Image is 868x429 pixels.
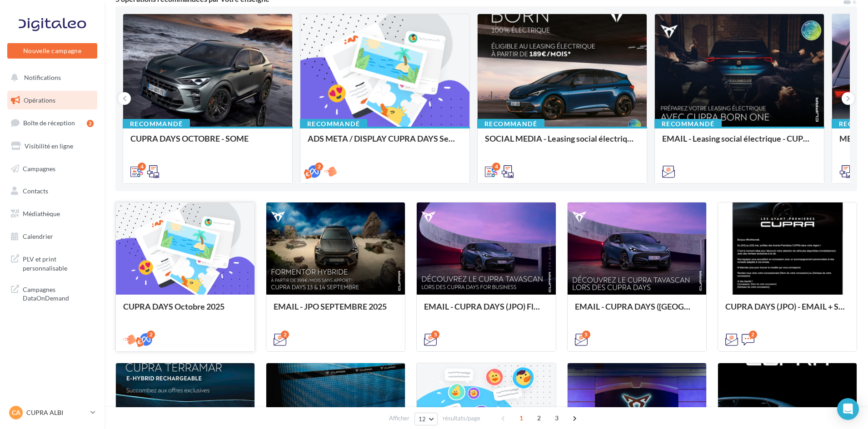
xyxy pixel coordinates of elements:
div: SOCIAL MEDIA - Leasing social électrique - CUPRA Born [485,134,639,152]
div: EMAIL - CUPRA DAYS (JPO) Fleet Générique [424,302,548,320]
div: 2 [147,330,155,339]
div: 5 [582,330,590,339]
a: Médiathèque [5,204,99,223]
div: ADS META / DISPLAY CUPRA DAYS Septembre 2025 [308,134,462,152]
div: 5 [431,330,439,339]
div: Recommandé [654,119,722,129]
span: résultats/page [443,414,480,423]
a: PLV et print personnalisable [5,249,99,276]
a: Campagnes [5,159,99,178]
span: Campagnes [23,164,55,172]
a: Contacts [5,182,99,201]
div: 2 [87,120,94,127]
span: Boîte de réception [23,119,75,127]
div: Open Intercom Messenger [837,398,859,420]
span: 2 [532,411,546,425]
a: CA CUPRA ALBI [7,404,97,421]
span: Notifications [24,74,61,81]
div: CUPRA DAYS (JPO) - EMAIL + SMS [725,302,849,320]
span: 3 [549,411,564,425]
div: 4 [492,163,500,171]
span: Calendrier [23,232,53,240]
span: Visibilité en ligne [25,142,73,150]
div: EMAIL - JPO SEPTEMBRE 2025 [274,302,398,320]
div: Recommandé [300,119,367,129]
div: Recommandé [123,119,190,129]
span: 1 [514,411,529,425]
span: Médiathèque [23,210,60,217]
div: 2 [281,330,289,339]
span: Campagnes DataOnDemand [23,283,94,303]
button: Notifications [5,68,95,87]
span: Opérations [24,96,55,104]
a: Calendrier [5,227,99,246]
span: Afficher [389,414,409,423]
div: 2 [315,163,323,171]
div: CUPRA DAYS OCTOBRE - SOME [130,134,285,152]
span: 12 [419,415,426,423]
span: Contacts [23,187,48,195]
button: 12 [414,413,438,425]
a: Campagnes DataOnDemand [5,280,99,306]
span: PLV et print personnalisable [23,253,94,272]
div: EMAIL - CUPRA DAYS ([GEOGRAPHIC_DATA]) Private Générique [575,302,699,320]
a: Opérations [5,91,99,110]
button: Nouvelle campagne [7,43,97,59]
div: CUPRA DAYS Octobre 2025 [123,302,247,320]
p: CUPRA ALBI [26,408,87,417]
div: EMAIL - Leasing social électrique - CUPRA Born One [662,134,817,152]
a: Boîte de réception2 [5,113,99,133]
span: CA [12,408,20,417]
div: 2 [749,330,757,339]
div: Recommandé [477,119,544,129]
div: 4 [138,163,146,171]
a: Visibilité en ligne [5,137,99,156]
